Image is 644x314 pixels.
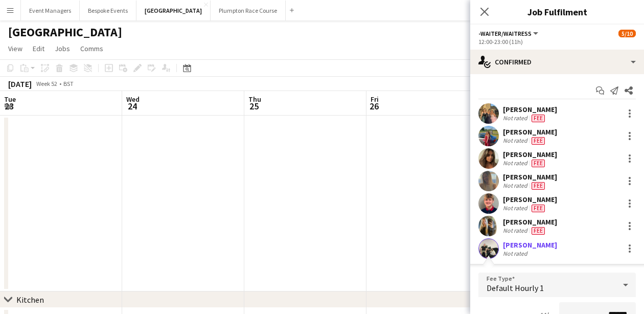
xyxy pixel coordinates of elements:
div: Crew has different fees then in role [530,182,547,190]
div: [PERSON_NAME] [503,105,557,114]
h3: Job Fulfilment [470,5,644,18]
a: View [4,42,27,55]
div: [DATE] [8,79,32,89]
div: [PERSON_NAME] [503,172,557,182]
div: [PERSON_NAME] [503,127,557,137]
span: Wed [126,95,140,104]
a: Comms [76,42,107,55]
div: Not rated [503,204,530,212]
span: Fee [532,227,545,235]
button: Event Managers [21,1,80,20]
span: Fee [532,160,545,167]
span: Fee [532,115,545,122]
div: Crew has different fees then in role [530,227,547,235]
div: BST [63,80,74,87]
a: Jobs [51,42,74,55]
span: 5/10 [618,30,636,37]
span: 23 [3,100,16,112]
div: Not rated [503,159,530,167]
div: Not rated [503,182,530,190]
div: 12:00-23:00 (11h) [478,38,636,46]
div: [PERSON_NAME] [503,150,557,159]
div: Confirmed [470,50,644,74]
div: Crew has different fees then in role [530,137,547,145]
span: Thu [248,95,261,104]
div: Kitchen [16,295,44,305]
div: Not rated [503,250,530,257]
span: Week 52 [34,80,59,87]
span: 24 [125,100,140,112]
span: Jobs [55,44,70,53]
button: Bespoke Events [80,1,136,20]
div: Crew has different fees then in role [530,204,547,212]
button: [GEOGRAPHIC_DATA] [136,1,211,20]
span: Fri [371,95,379,104]
span: Comms [80,44,103,53]
div: [PERSON_NAME] [503,217,557,227]
span: Fee [532,205,545,212]
div: Not rated [503,137,530,145]
button: Plumpton Race Course [211,1,286,20]
span: -Waiter/Waitress [478,30,532,37]
span: Edit [33,44,44,53]
span: 26 [369,100,379,112]
span: Fee [532,182,545,190]
div: Crew has different fees then in role [530,159,547,167]
div: [PERSON_NAME] [503,195,557,204]
button: -Waiter/Waitress [478,30,540,37]
div: Not rated [503,114,530,122]
span: 25 [247,100,261,112]
div: [PERSON_NAME] [503,240,557,250]
div: Crew has different fees then in role [530,114,547,122]
a: Edit [29,42,49,55]
span: Default Hourly 1 [487,283,544,293]
span: View [8,44,22,53]
div: Not rated [503,227,530,235]
h1: [GEOGRAPHIC_DATA] [8,25,122,40]
span: Fee [532,137,545,145]
span: Tue [4,95,16,104]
